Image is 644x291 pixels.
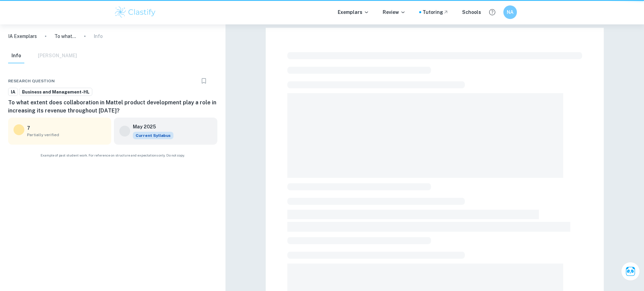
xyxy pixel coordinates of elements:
[190,77,196,85] div: Download
[133,132,173,139] div: This exemplar is based on the current syllabus. Feel free to refer to it for inspiration/ideas wh...
[621,262,640,281] button: Ask Clai
[8,33,37,40] a: IA Exemplars
[486,6,498,18] button: Help and Feedback
[114,5,157,19] img: Clastify logo
[27,124,30,132] p: 7
[506,8,514,16] h6: NA
[383,8,406,16] p: Review
[19,88,92,96] a: Business and Management-HL
[20,89,92,96] span: Business and Management-HL
[94,33,103,40] p: Info
[462,8,481,16] a: Schools
[8,88,18,96] a: IA
[54,33,76,40] p: To what extent does collaboration in Mattel product development play a role in increasing its rev...
[212,77,217,85] div: Report issue
[338,8,369,16] p: Exemplars
[8,78,55,84] span: Research question
[197,74,211,88] div: Bookmark
[8,48,24,63] button: Info
[133,132,173,139] span: Current Syllabus
[8,99,217,115] h6: To what extent does collaboration in Mattel product development play a role in increasing its rev...
[133,123,168,130] h6: May 2025
[423,8,449,16] a: Tutoring
[27,132,106,138] span: Partially verified
[8,89,18,96] span: IA
[503,5,517,19] button: NA
[184,77,189,85] div: Share
[8,153,217,158] span: Example of past student work. For reference on structure and expectations only. Do not copy.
